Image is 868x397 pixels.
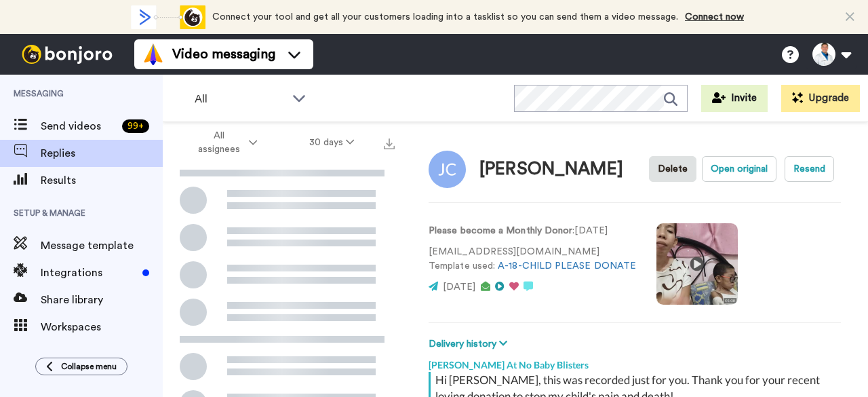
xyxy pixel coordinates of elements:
[781,85,860,112] button: Upgrade
[685,12,744,22] a: Connect now
[191,129,246,156] span: All assignees
[41,118,117,134] span: Send videos
[283,130,380,155] button: 30 days
[429,226,572,235] strong: Please become a Monthly Donor
[701,85,768,112] button: Invite
[429,337,511,352] button: Delivery history
[380,132,399,153] button: Export all results that match these filters now.
[165,124,283,162] button: All assignees
[479,159,623,179] div: [PERSON_NAME]
[35,358,127,375] button: Collapse menu
[16,45,118,64] img: bj-logo-header-white.svg
[61,361,117,372] span: Collapse menu
[41,172,163,189] span: Results
[702,156,776,182] button: Open original
[429,224,636,238] p: : [DATE]
[429,352,841,372] div: [PERSON_NAME] At No Baby Blisters
[498,261,636,271] a: A-18-CHILD PLEASE DONATE
[41,145,163,162] span: Replies
[429,245,636,273] p: [EMAIL_ADDRESS][DOMAIN_NAME] Template used:
[195,91,285,107] span: All
[649,156,696,182] button: Delete
[142,43,164,65] img: vm-color.svg
[122,119,149,133] div: 99 +
[41,265,137,281] span: Integrations
[41,238,163,254] span: Message template
[41,319,163,335] span: Workspaces
[384,138,395,149] img: export.svg
[429,151,466,188] img: Image of Jose Cruz
[212,12,678,22] span: Connect your tool and get all your customers loading into a tasklist so you can send them a video...
[785,156,834,182] button: Resend
[41,292,163,308] span: Share library
[131,5,205,29] div: animation
[443,282,475,292] span: [DATE]
[172,45,275,64] span: Video messaging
